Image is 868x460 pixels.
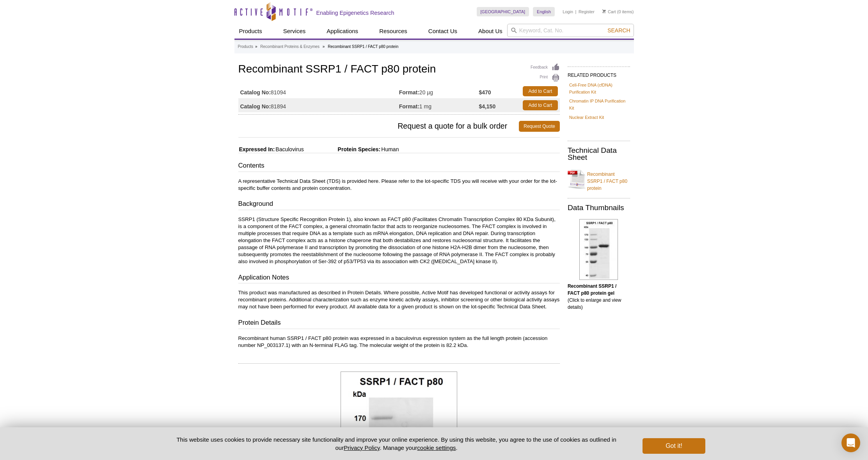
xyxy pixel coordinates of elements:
a: Cell-Free DNA (cfDNA) Purification Kit [569,81,628,96]
a: About Us [474,24,507,39]
a: Products [238,43,253,50]
a: Feedback [531,63,560,72]
strong: Format: [399,103,419,110]
h2: Technical Data Sheet [568,147,630,161]
li: » [255,44,257,49]
span: Human [380,146,399,152]
p: (Click to enlarge and view details) [568,283,630,311]
a: [GEOGRAPHIC_DATA] [477,7,529,16]
h3: Application Notes [238,273,560,284]
a: Contact Us [424,24,462,39]
button: cookie settings [417,444,456,451]
a: Applications [322,24,363,39]
strong: Catalog No: [240,103,271,110]
a: Chromatin IP DNA Purification Kit [569,97,628,111]
a: Request Quote [519,121,560,132]
a: Products [234,24,267,39]
h2: Enabling Epigenetics Research [316,9,394,16]
li: Recombinant SSRP1 / FACT p80 protein [328,44,398,49]
td: 1 mg [399,98,479,112]
a: Privacy Policy [344,444,380,451]
b: Recombinant SSRP1 / FACT p80 protein gel [568,283,616,296]
a: Add to Cart [523,86,558,96]
li: » [323,44,325,49]
h3: Contents [238,161,560,172]
p: Recombinant human SSRP1 / FACT p80 protein was expressed in a baculovirus expression system as th... [238,335,560,349]
a: Print [531,74,560,82]
a: Nuclear Extract Kit [569,114,604,121]
a: English [533,7,555,16]
h3: Background [238,199,560,210]
p: This product was manufactured as described in Protein Details. Where possible, Active Motif has d... [238,289,560,310]
h2: Data Thumbnails [568,204,630,211]
span: Expressed In: [238,146,275,152]
button: Search [605,27,632,34]
a: Resources [375,24,412,39]
input: Keyword, Cat. No. [507,24,634,37]
h3: Protein Details [238,318,560,329]
strong: Catalog No: [240,89,271,96]
p: This website uses cookies to provide necessary site functionality and improve your online experie... [163,435,630,452]
span: Request a quote for a bulk order [238,121,519,132]
div: Open Intercom Messenger [841,433,860,452]
a: Cart [602,9,616,14]
a: Login [563,9,573,14]
h1: Recombinant SSRP1 / FACT p80 protein [238,63,560,76]
a: Add to Cart [523,100,558,110]
strong: $470 [479,89,491,96]
button: Got it! [643,438,705,454]
img: Your Cart [602,9,606,13]
td: 20 µg [399,84,479,98]
a: Register [579,9,595,14]
p: A representative Technical Data Sheet (TDS) is provided here. Please refer to the lot-specific TD... [238,178,560,192]
a: Recombinant SSRP1 / FACT p80 protein [568,166,630,192]
li: | [575,7,577,16]
a: Services [279,24,311,39]
strong: Format: [399,89,419,96]
span: Search [607,27,630,34]
td: 81094 [238,84,399,98]
p: SSRP1 (Structure Specific Recognition Protein 1), also known as FACT p80 (Facilitates Chromatin T... [238,216,560,265]
span: Baculovirus [275,146,304,152]
li: (0 items) [602,7,634,16]
span: Protein Species: [305,146,381,152]
img: Recombinant SSRP1 / FACT p80 protein gel [579,219,618,280]
h2: RELATED PRODUCTS [568,66,630,80]
strong: $4,150 [479,103,495,110]
td: 81894 [238,98,399,112]
a: Recombinant Proteins & Enzymes [260,43,320,50]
